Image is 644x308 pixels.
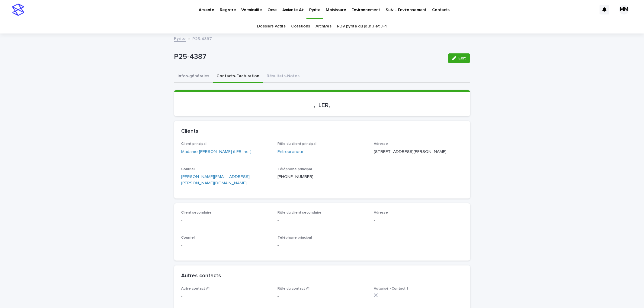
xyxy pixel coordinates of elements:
span: Client secondaire [181,211,212,214]
span: Rôle du client secondaire [277,211,322,214]
div: MM [619,5,629,14]
button: Infos-générales [174,70,213,83]
a: Entrepreneur [277,149,303,155]
a: RDV pyrite du jour J et J+1 [337,19,387,33]
p: [PHONE_NUMBER] [277,174,367,180]
p: P25-4387 [193,35,212,42]
h2: Autres contacts [181,273,221,279]
p: P25-4387 [174,52,443,61]
p: - [277,217,367,224]
span: Autorisé - Contact 1 [374,287,408,291]
span: Téléphone principal [277,167,312,171]
p: - [277,242,367,249]
button: Contacts-Facturation [213,70,263,83]
a: Dossiers Actifs [257,19,286,33]
span: Adresse [374,211,388,214]
img: stacker-logo-s-only.png [12,4,24,16]
span: Edit [459,56,466,60]
a: Madame [PERSON_NAME] (LER inc. ) [181,149,252,155]
p: - [181,217,271,224]
span: Autre contact #1 [181,287,210,291]
p: - [181,242,271,249]
button: Résultats-Notes [263,70,303,83]
p: [STREET_ADDRESS][PERSON_NAME] [374,149,463,155]
span: Courriel [181,236,195,240]
p: - [181,293,271,300]
a: [PERSON_NAME][EMAIL_ADDRESS][PERSON_NAME][DOMAIN_NAME] [181,175,250,185]
a: Archives [316,19,332,33]
span: Rôle du contact #1 [277,287,309,291]
span: Adresse [374,142,388,146]
a: Pyrite [174,35,186,42]
p: - [277,293,367,300]
span: Courriel [181,167,195,171]
a: Cotations [291,19,310,33]
p: - [374,217,463,224]
h2: Clients [181,128,199,135]
span: Téléphone principal [277,236,312,240]
span: Client principal [181,142,207,146]
button: Edit [448,53,470,63]
p: , LER, [181,102,463,109]
span: Rôle du client principal [277,142,316,146]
